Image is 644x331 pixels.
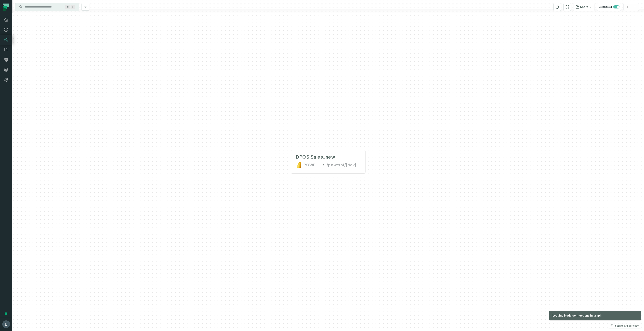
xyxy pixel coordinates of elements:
button: Share [573,3,594,11]
div: DPOS Sales_new [296,154,335,160]
p: Scanned [615,324,639,328]
relative-time: Oct 12, 2025, 11:44 AM GMT+3 [625,324,639,327]
div: POWER BI [304,162,320,168]
span: Press ⌘ + K to focus the search bar [71,5,75,9]
span: Press ⌘ + K to focus the search bar [65,5,70,9]
img: avatar of Daniel Lahyani [2,320,10,328]
button: zoom out [631,3,639,11]
div: /powerbi/[dev] DAPS Semantic Layer [327,162,361,168]
div: Loading Node connections in graph [549,311,641,320]
button: Collapse all [597,3,621,11]
div: Tooltip anchor [4,312,8,315]
button: Scanned[DATE] 11:44:12 AM [608,323,641,328]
